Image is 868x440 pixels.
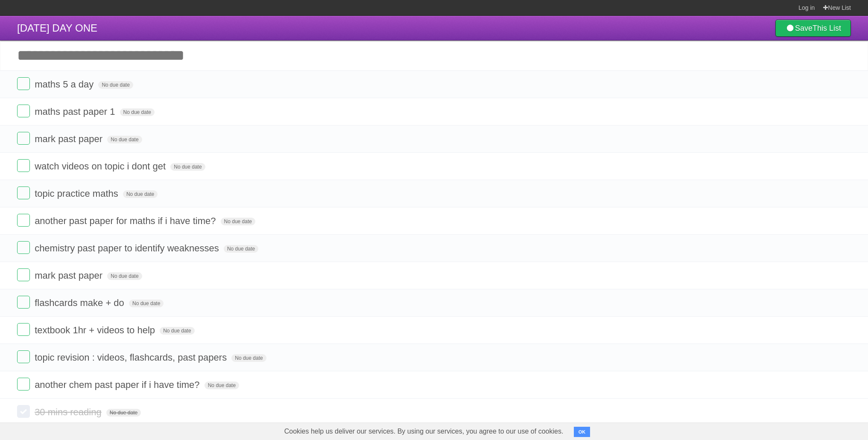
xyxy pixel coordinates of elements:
span: mark past paper [35,134,105,144]
span: No due date [98,81,133,89]
span: flashcards make + do [35,297,126,308]
label: Done [17,323,30,336]
span: No due date [107,136,142,143]
span: [DATE] DAY ONE [17,22,97,34]
b: This List [812,24,841,32]
span: mark past paper [35,270,105,281]
label: Done [17,132,30,145]
span: chemistry past paper to identify weaknesses [35,243,221,254]
span: Cookies help us deliver our services. By using our services, you agree to our use of cookies. [276,423,572,440]
label: Done [17,214,30,227]
label: Done [17,378,30,390]
label: Done [17,296,30,309]
span: watch videos on topic i dont get [35,161,168,172]
span: No due date [129,300,164,307]
span: another past paper for maths if i have time? [35,216,218,226]
label: Done [17,241,30,254]
span: No due date [221,218,255,225]
span: 30 mins reading [35,407,104,417]
label: Done [17,186,30,199]
label: Done [17,405,30,418]
span: textbook 1hr + videos to help [35,325,157,335]
span: No due date [170,163,205,171]
label: Done [17,77,30,90]
span: No due date [120,108,155,116]
label: Done [17,268,30,281]
span: maths 5 a day [35,79,96,90]
span: No due date [160,327,194,335]
span: No due date [106,409,141,417]
span: No due date [123,190,158,198]
span: No due date [231,354,266,362]
label: Done [17,105,30,117]
a: SaveThis List [775,20,851,37]
span: topic revision : videos, flashcards, past papers [35,352,229,363]
span: No due date [205,382,239,389]
label: Done [17,159,30,172]
span: maths past paper 1 [35,106,117,117]
span: topic practice maths [35,188,120,199]
span: another chem past paper if i have time? [35,379,202,390]
span: No due date [107,272,142,280]
label: Done [17,350,30,363]
button: OK [574,427,590,437]
span: No due date [224,245,258,253]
